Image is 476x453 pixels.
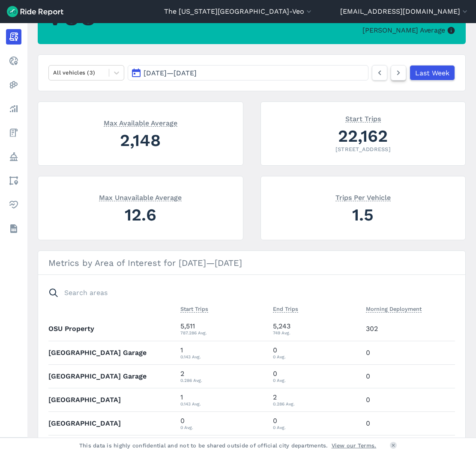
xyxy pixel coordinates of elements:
th: OSU Property [48,317,177,341]
div: 0 Avg. [273,423,359,431]
span: Start Trips [345,114,381,122]
span: Trips Per Vehicle [335,193,391,201]
div: [PERSON_NAME] Average [362,25,455,36]
input: Search areas [43,285,450,301]
td: 302 [362,317,455,341]
div: 0 [273,345,359,361]
span: Morning Deployment [366,304,422,313]
span: Max Available Average [104,118,177,127]
th: [GEOGRAPHIC_DATA] [48,411,177,435]
div: 787.286 Avg. [180,329,266,337]
div: 12.6 [48,203,233,226]
span: End Trips [273,304,298,313]
div: 1 [180,345,266,361]
a: Fees [6,125,21,140]
button: [DATE]—[DATE] [128,65,368,80]
div: 0 [273,416,359,431]
th: [GEOGRAPHIC_DATA] Garage [48,364,177,388]
div: 1.5 [271,203,455,226]
div: 2 [273,392,359,408]
div: 0 [273,369,359,384]
a: Heatmaps [6,77,21,92]
a: Datasets [6,221,21,236]
td: 0 [362,341,455,364]
button: The [US_STATE][GEOGRAPHIC_DATA]-Veo [164,6,313,17]
span: Start Trips [180,304,208,313]
button: [EMAIL_ADDRESS][DOMAIN_NAME] [340,6,469,17]
span: Max Unavailable Average [99,193,182,201]
div: 2,148 [48,128,233,152]
div: 0.143 Avg. [180,400,266,408]
button: End Trips [273,304,298,314]
a: View our Terms. [332,441,377,450]
div: 22,162 [271,124,455,148]
a: Last Week [410,65,455,80]
a: Realtime [6,53,21,69]
div: [STREET_ADDRESS] [271,145,455,153]
th: [GEOGRAPHIC_DATA] [48,388,177,411]
div: 5,243 [273,321,359,337]
button: Start Trips [180,304,208,314]
h3: Metrics by Area of Interest for [DATE]—[DATE] [38,251,465,275]
th: [GEOGRAPHIC_DATA] Garage [48,341,177,364]
span: [DATE] — [DATE] [144,69,197,77]
button: Morning Deployment [366,304,422,314]
div: 0 [180,416,266,431]
div: 1 [180,392,266,408]
div: 0 Avg. [180,423,266,431]
a: Policy [6,149,21,164]
div: 749 Avg. [273,329,359,337]
a: Report [6,29,21,45]
td: 0 [362,411,455,435]
td: 0 [362,388,455,411]
td: 0 [362,364,455,388]
div: 0.143 Avg. [180,353,266,361]
div: 2 [180,369,266,384]
a: Health [6,197,21,212]
div: 5,511 [180,321,266,337]
div: 0.286 Avg. [180,376,266,384]
div: 0 Avg. [273,353,359,361]
a: Areas [6,173,21,188]
img: Ride Report [7,6,63,17]
a: Analyze [6,101,21,116]
div: 0.286 Avg. [273,400,359,408]
div: 0 Avg. [273,376,359,384]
